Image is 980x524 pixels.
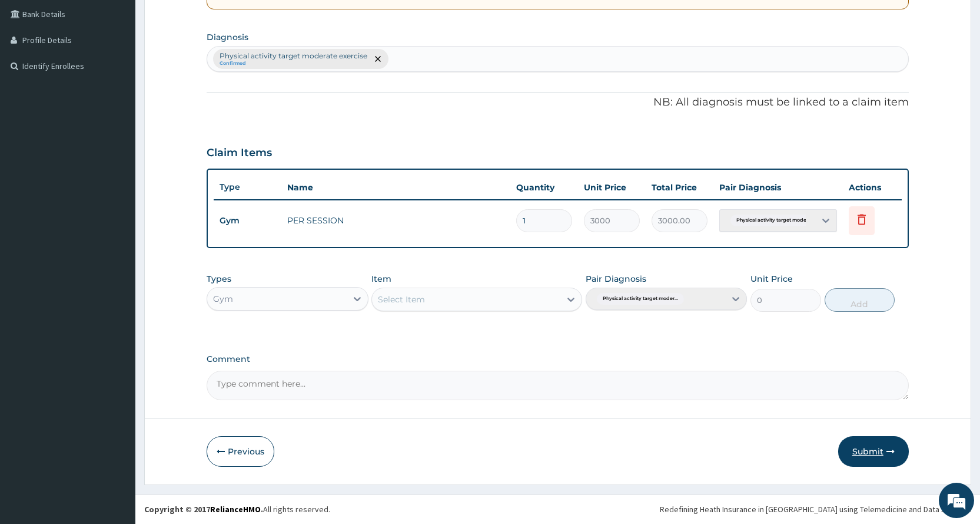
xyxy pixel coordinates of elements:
[61,66,198,81] div: Chat with us now
[825,288,895,312] button: Add
[214,176,281,198] th: Type
[135,494,980,524] footer: All rights reserved.
[281,176,510,199] th: Name
[22,59,48,88] img: d_794563401_company_1708531726252_794563401
[586,273,646,285] label: Pair Diagnosis
[207,354,909,364] label: Comment
[371,273,391,285] label: Item
[713,176,843,199] th: Pair Diagnosis
[510,176,578,199] th: Quantity
[281,209,510,232] td: PER SESSION
[750,273,793,285] label: Unit Price
[378,294,425,305] div: Select Item
[660,503,971,515] div: Redefining Heath Insurance in [GEOGRAPHIC_DATA] using Telemedicine and Data Science!
[646,176,713,199] th: Total Price
[214,210,281,232] td: Gym
[213,293,233,305] div: Gym
[207,31,248,43] label: Diagnosis
[210,504,261,515] a: RelianceHMO
[838,436,909,467] button: Submit
[68,149,162,268] span: We're online!
[207,95,909,110] p: NB: All diagnosis must be linked to a claim item
[207,436,274,467] button: Previous
[843,176,902,199] th: Actions
[578,176,646,199] th: Unit Price
[6,322,224,363] textarea: Type your message and hit 'Enter'
[207,274,231,284] label: Types
[193,6,221,34] div: Minimize live chat window
[144,504,263,515] strong: Copyright © 2017 .
[207,147,272,160] h3: Claim Items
